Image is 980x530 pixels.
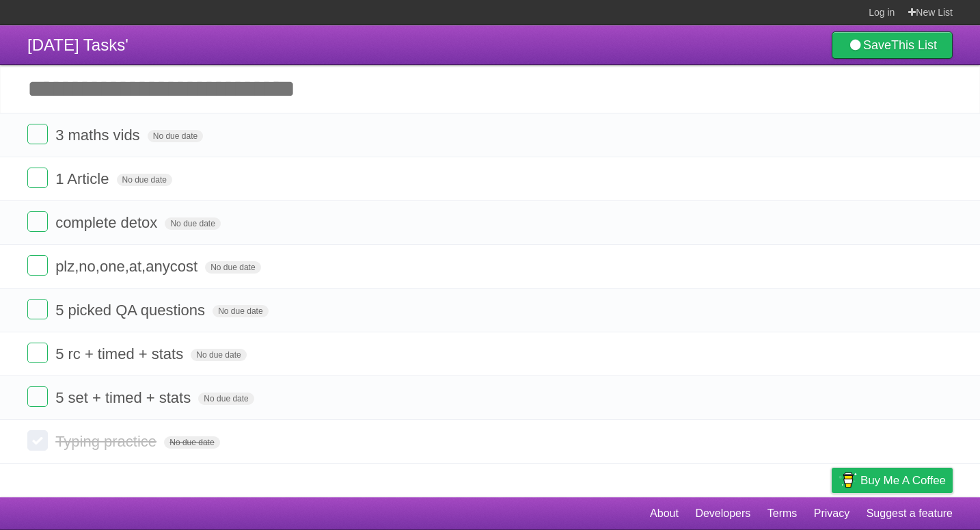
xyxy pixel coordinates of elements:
span: 5 picked QA questions [55,302,208,319]
span: 5 rc + timed + stats [55,345,187,362]
label: Done [27,168,48,188]
span: Typing practice [55,433,160,450]
label: Done [27,343,48,363]
span: No due date [117,174,172,186]
span: No due date [148,130,203,142]
span: No due date [164,436,219,449]
a: SaveThis List [832,31,953,59]
label: Done [27,211,48,232]
a: Privacy [814,501,849,527]
label: Done [27,255,48,276]
span: plz,no,one,at,anycost [55,258,201,275]
a: Buy me a coffee [832,468,953,493]
span: complete detox [55,214,161,231]
a: Terms [767,501,798,527]
span: No due date [198,393,254,405]
span: No due date [165,217,220,230]
span: 3 maths vids [55,127,144,144]
span: [DATE] Tasks' [27,36,128,54]
a: Suggest a feature [867,501,953,527]
span: Buy me a coffee [860,468,946,492]
label: Done [27,299,48,319]
span: 1 Article [55,170,112,187]
label: Done [27,124,48,144]
label: Done [27,430,48,451]
a: About [650,501,679,527]
span: No due date [191,349,246,361]
a: Developers [695,501,750,527]
span: 5 set + timed + stats [55,389,194,406]
b: This List [891,38,937,52]
span: No due date [205,261,260,274]
img: Buy me a coffee [839,468,857,492]
label: Done [27,386,48,407]
span: No due date [213,305,268,317]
